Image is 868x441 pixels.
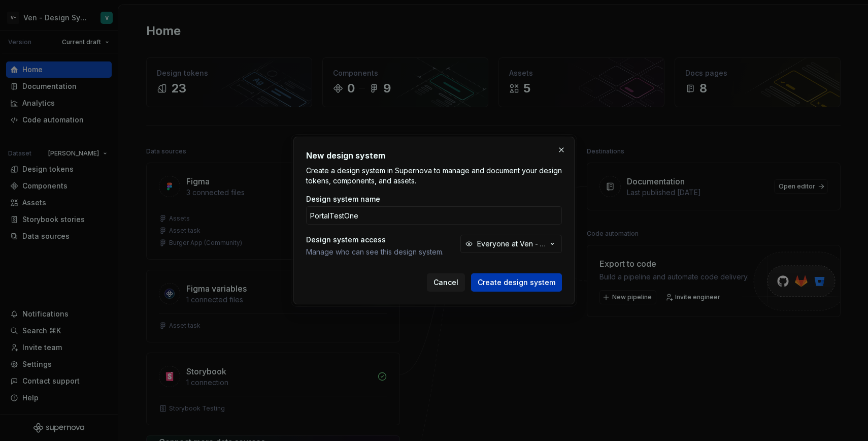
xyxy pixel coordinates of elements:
[306,235,386,245] label: Design system access
[306,194,380,204] label: Design system name
[433,277,458,288] span: Cancel
[306,166,562,186] p: Create a design system in Supernova to manage and document your design tokens, components, and as...
[471,273,562,292] button: Create design system
[460,235,562,253] button: Everyone at Ven - Test Account
[427,273,465,292] button: Cancel
[306,247,450,257] span: Manage who can see this design system.
[478,277,555,288] span: Create design system
[306,149,562,162] h2: New design system
[477,239,547,249] div: Everyone at Ven - Test Account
